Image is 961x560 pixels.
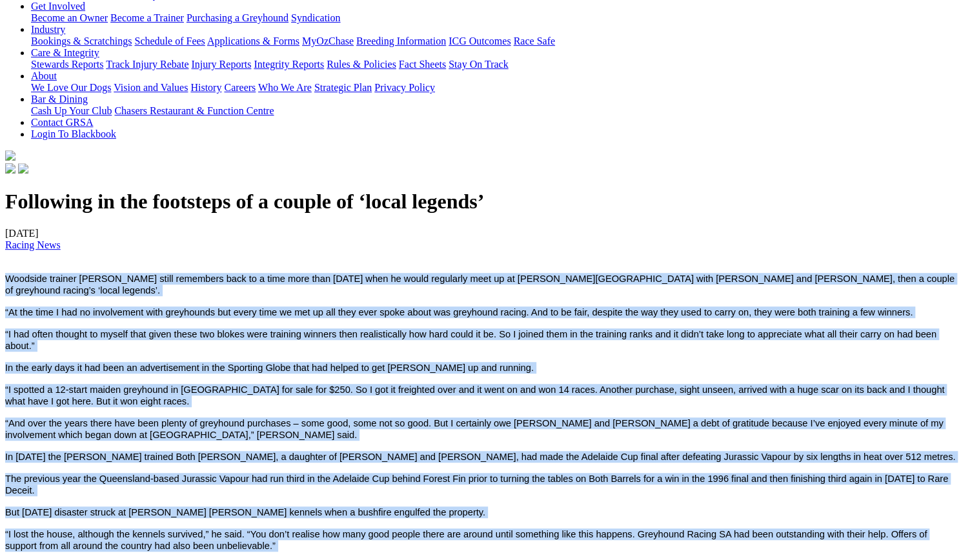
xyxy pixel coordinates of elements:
[31,117,93,128] a: Contact GRSA
[314,82,372,93] a: Strategic Plan
[31,35,956,47] div: Industry
[5,163,15,174] img: facebook.svg
[207,35,299,46] a: Applications & Forms
[254,59,324,70] a: Integrity Reports
[5,190,956,214] h1: Following in the footsteps of a couple of ‘local legends’
[327,59,396,70] a: Rules & Policies
[258,82,312,93] a: Who We Are
[356,35,446,46] a: Breeding Information
[31,70,57,81] a: About
[5,363,534,373] span: In the early days it had been an advertisement in the Sporting Globe that had helped to get [PERS...
[31,12,956,24] div: Get Involved
[31,12,108,23] a: Become an Owner
[5,329,936,351] span: “I had often thought to myself that given these two blokes were training winners then realistical...
[5,150,15,161] img: logo-grsa-white.png
[106,59,188,70] a: Track Injury Rebate
[374,82,435,93] a: Privacy Policy
[513,35,554,46] a: Race Safe
[5,228,61,250] span: [DATE]
[31,105,956,117] div: Bar & Dining
[31,35,132,46] a: Bookings & Scratchings
[31,82,956,94] div: About
[134,35,205,46] a: Schedule of Fees
[18,163,28,174] img: twitter.svg
[31,47,99,58] a: Care & Integrity
[302,35,354,46] a: MyOzChase
[31,1,85,12] a: Get Involved
[224,82,256,93] a: Careers
[449,35,511,46] a: ICG Outcomes
[5,418,943,440] span: “And over the years there have been plenty of greyhound purchases – some good, some not so good. ...
[5,307,913,317] span: “At the time I had no involvement with greyhounds but every time we met up all they ever spoke ab...
[190,82,221,93] a: History
[187,12,288,23] a: Purchasing a Greyhound
[114,105,274,116] a: Chasers Restaurant & Function Centre
[31,82,111,93] a: We Love Our Dogs
[291,12,340,23] a: Syndication
[5,507,485,517] span: But [DATE] disaster struck at [PERSON_NAME] [PERSON_NAME] kennels when a bushfire engulfed the pr...
[31,59,103,70] a: Stewards Reports
[399,59,446,70] a: Fact Sheets
[31,94,88,105] a: Bar & Dining
[5,529,927,551] span: “I lost the house, although the kennels survived,” he said. “You don’t realise how many good peop...
[5,274,955,295] span: Woodside trainer [PERSON_NAME] still remembers back to a time more than [DATE] when he would regu...
[114,82,188,93] a: Vision and Values
[191,59,251,70] a: Injury Reports
[5,239,61,250] a: Racing News
[5,385,944,406] span: “I spotted a 12-start maiden greyhound in [GEOGRAPHIC_DATA] for sale for $250. So I got it freigh...
[110,12,184,23] a: Become a Trainer
[31,24,65,35] a: Industry
[5,474,948,495] span: The previous year the Queensland-based Jurassic Vapour had run third in the Adelaide Cup behind F...
[449,59,508,70] a: Stay On Track
[31,128,116,139] a: Login To Blackbook
[31,105,112,116] a: Cash Up Your Club
[5,452,955,462] span: In [DATE] the [PERSON_NAME] trained Both [PERSON_NAME], a daughter of [PERSON_NAME] and [PERSON_N...
[31,59,956,70] div: Care & Integrity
